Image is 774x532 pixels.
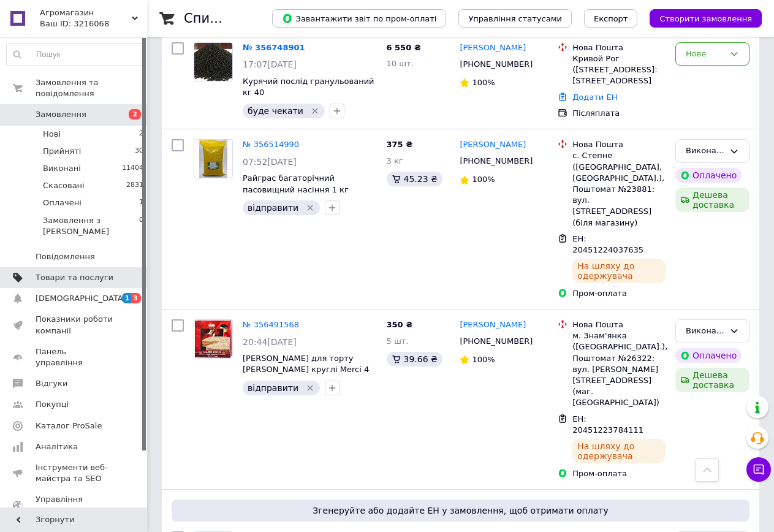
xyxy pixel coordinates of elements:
[36,109,86,120] span: Замовлення
[36,346,113,368] span: Панель управління
[194,319,233,359] a: Фото товару
[305,203,315,213] svg: Видалити мітку
[387,59,414,68] span: 10 шт.
[243,59,297,69] span: 17:07[DATE]
[36,441,78,452] span: Аналітика
[122,163,143,174] span: 11404
[659,14,752,23] span: Створити замовлення
[468,14,562,23] span: Управління статусами
[572,288,666,299] div: Пром-оплата
[637,13,762,23] a: Створити замовлення
[572,439,666,463] div: На шляху до одержувача
[43,129,61,140] span: Нові
[139,215,143,237] span: 0
[43,180,85,191] span: Скасовані
[457,153,535,169] div: [PHONE_NUMBER]
[387,156,403,165] span: 3 кг
[686,48,724,61] div: Нове
[36,462,113,484] span: Інструменти веб-майстра та SEO
[129,109,141,120] span: 2
[194,139,233,178] a: Фото товару
[675,188,749,212] div: Дешева доставка
[572,319,666,330] div: Нова Пошта
[457,333,535,349] div: [PHONE_NUMBER]
[472,175,495,184] span: 100%
[594,14,628,23] span: Експорт
[572,53,666,87] div: Кривой Рог ([STREET_ADDRESS]: [STREET_ADDRESS]
[572,42,666,53] div: Нова Пошта
[572,330,666,408] div: м. Знам'янка ([GEOGRAPHIC_DATA].), Поштомат №26322: вул. [PERSON_NAME][STREET_ADDRESS] (маг. [GEO...
[572,139,666,150] div: Нова Пошта
[675,348,742,363] div: Оплачено
[122,293,132,303] span: 1
[43,146,81,157] span: Прийняті
[675,168,742,183] div: Оплачено
[7,44,144,66] input: Пошук
[305,383,315,393] svg: Видалити мітку
[36,378,67,389] span: Відгуки
[36,314,113,336] span: Показники роботи компанії
[282,13,436,24] span: Завантажити звіт по пром-оплаті
[139,197,143,208] span: 1
[686,325,724,338] div: Виконано
[243,173,349,194] a: Райграс багаторічний пасовищний насіння 1 кг
[457,56,535,72] div: [PHONE_NUMBER]
[243,337,297,347] span: 20:44[DATE]
[131,293,141,303] span: 3
[243,354,369,386] a: [PERSON_NAME] для торту [PERSON_NAME] круглі Merci 4 шт 400 г
[36,272,113,283] span: Товари та послуги
[746,457,771,482] button: Чат з покупцем
[675,368,749,392] div: Дешева доставка
[243,157,297,167] span: 07:52[DATE]
[43,163,81,174] span: Виконані
[36,399,69,410] span: Покупці
[572,468,666,479] div: Пром-оплата
[387,352,442,367] div: 39.66 ₴
[36,77,147,99] span: Замовлення та повідомлення
[194,320,232,358] img: Фото товару
[135,146,143,157] span: 30
[460,139,526,151] a: [PERSON_NAME]
[387,140,413,149] span: 375 ₴
[472,78,495,87] span: 100%
[686,145,724,158] div: Виконано
[472,355,495,364] span: 100%
[199,140,227,178] img: Фото товару
[36,494,113,516] span: Управління сайтом
[572,108,666,119] div: Післяплата
[572,93,617,102] a: Додати ЕН
[243,43,305,52] a: № 356748901
[572,414,643,435] span: ЕН: 20451223784111
[310,106,320,116] svg: Видалити мітку
[248,383,298,393] span: відправити
[176,504,745,517] span: Згенеруйте або додайте ЕН у замовлення, щоб отримати оплату
[43,197,82,208] span: Оплачені
[40,7,132,18] span: Агромагазин
[194,43,232,81] img: Фото товару
[248,203,298,213] span: відправити
[272,9,446,28] button: Завантажити звіт по пром-оплаті
[460,319,526,331] a: [PERSON_NAME]
[194,42,233,82] a: Фото товару
[387,336,409,346] span: 5 шт.
[243,77,374,97] a: Курячий послід гранульований кг 40
[40,18,147,29] div: Ваш ID: 3216068
[36,293,126,304] span: [DEMOGRAPHIC_DATA]
[243,320,299,329] a: № 356491568
[460,42,526,54] a: [PERSON_NAME]
[650,9,762,28] button: Створити замовлення
[387,43,421,52] span: 6 550 ₴
[458,9,572,28] button: Управління статусами
[387,320,413,329] span: 350 ₴
[36,420,102,431] span: Каталог ProSale
[243,140,299,149] a: № 356514990
[248,106,303,116] span: буде чекати
[126,180,143,191] span: 2831
[184,11,308,26] h1: Список замовлень
[43,215,139,237] span: Замовлення з [PERSON_NAME]
[584,9,638,28] button: Експорт
[572,150,666,228] div: с. Степне ([GEOGRAPHIC_DATA], [GEOGRAPHIC_DATA].), Поштомат №23881: вул. [STREET_ADDRESS] (біля м...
